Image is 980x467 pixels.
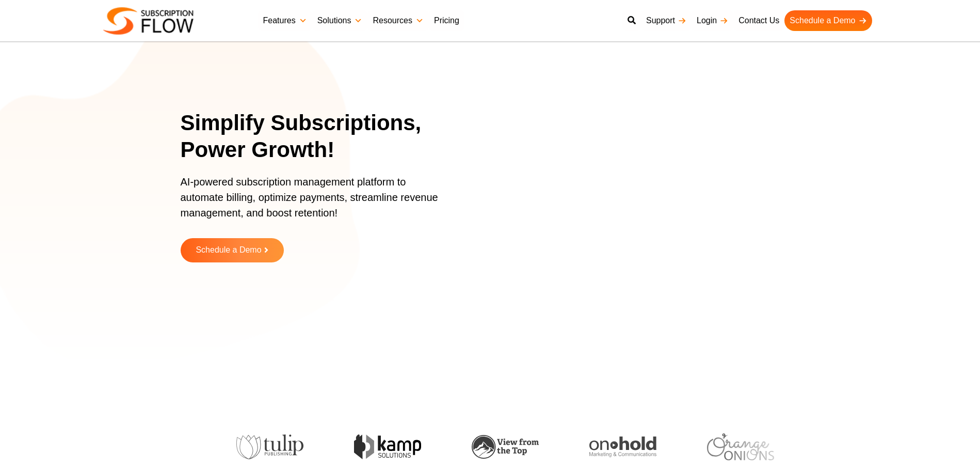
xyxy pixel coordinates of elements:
[784,10,872,31] a: Schedule a Demo
[312,10,368,31] a: Solutions
[641,10,692,31] a: Support
[692,10,733,31] a: Login
[181,174,449,231] p: AI-powered subscription management platform to automate billing, optimize payments, streamline re...
[707,433,774,460] img: orange-onions
[354,434,421,459] img: kamp-solution
[236,434,303,459] img: tulip-publishing
[196,246,261,255] span: Schedule a Demo
[589,437,656,457] img: onhold-marketing
[472,435,539,459] img: view-from-the-top
[429,10,464,31] a: Pricing
[258,10,312,31] a: Features
[103,7,194,35] img: Subscriptionflow
[181,238,284,262] a: Schedule a Demo
[367,10,428,31] a: Resources
[733,10,784,31] a: Contact Us
[181,110,462,164] h1: Simplify Subscriptions, Power Growth!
